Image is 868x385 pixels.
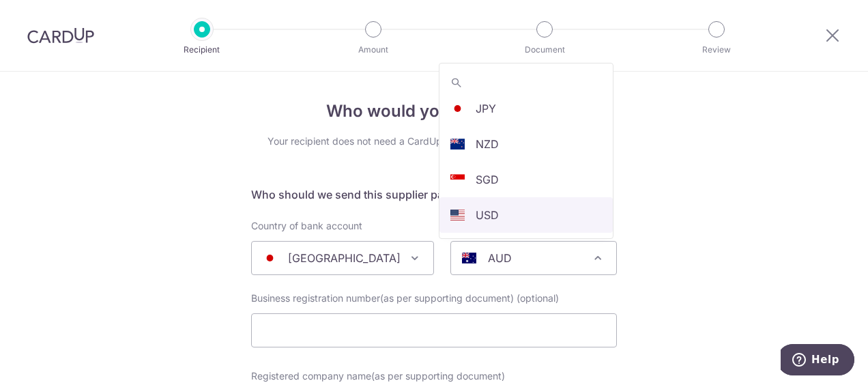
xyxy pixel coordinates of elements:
[488,250,512,266] p: AUD
[450,241,617,275] span: AUD
[494,43,595,57] p: Document
[31,10,59,22] span: Help
[323,43,424,57] p: Amount
[252,242,433,274] span: Japan
[151,43,252,57] p: Recipient
[288,250,401,266] p: [GEOGRAPHIC_DATA]
[27,27,94,44] img: CardUp
[251,292,514,304] span: Business registration number(as per supporting document)
[476,136,499,152] p: NZD
[666,43,767,57] p: Review
[476,100,496,117] p: JPY
[476,171,499,188] p: SGD
[251,219,362,233] label: Country of bank account
[251,241,434,275] span: Japan
[251,99,617,124] h4: Who would you like to pay?
[451,242,616,274] span: AUD
[251,370,505,382] span: Registered company name(as per supporting document)
[251,134,617,148] div: Your recipient does not need a CardUp account to receive your payments.
[781,344,854,378] iframe: Opens a widget where you can find more information
[517,291,559,305] span: (optional)
[251,186,617,203] h5: Who should we send this supplier payment to?
[476,207,499,223] p: USD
